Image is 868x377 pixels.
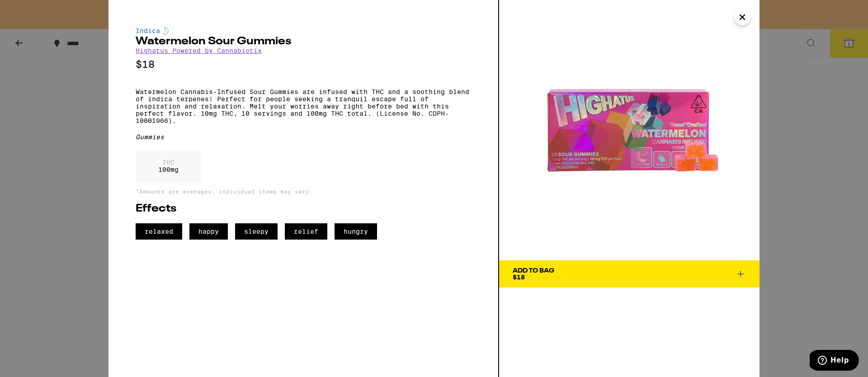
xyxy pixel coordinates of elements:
span: relief [285,223,327,240]
img: indicaColor.svg [163,27,169,34]
iframe: Opens a widget where you can find more information [810,350,859,372]
a: Highatus Powered by Cannabiotix [136,47,262,54]
div: 100 mg [136,150,201,182]
span: happy [189,223,228,240]
p: Watermelon Cannabis-Infused Sour Gummies are infused with THC and a soothing blend of indica terp... [136,88,471,124]
div: Add To Bag [513,268,554,274]
h2: Effects [136,203,471,214]
span: $18 [513,273,525,281]
button: Add To Bag$18 [499,260,759,287]
p: THC [158,159,179,166]
div: Gummies [136,133,471,141]
span: hungry [335,223,377,240]
p: *Amounts are averages, individual items may vary. [136,188,471,194]
p: $18 [136,59,471,70]
div: Indica [136,27,471,34]
button: Close [734,9,750,25]
span: sleepy [235,223,278,240]
span: relaxed [136,223,182,240]
h2: Watermelon Sour Gummies [136,36,471,47]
